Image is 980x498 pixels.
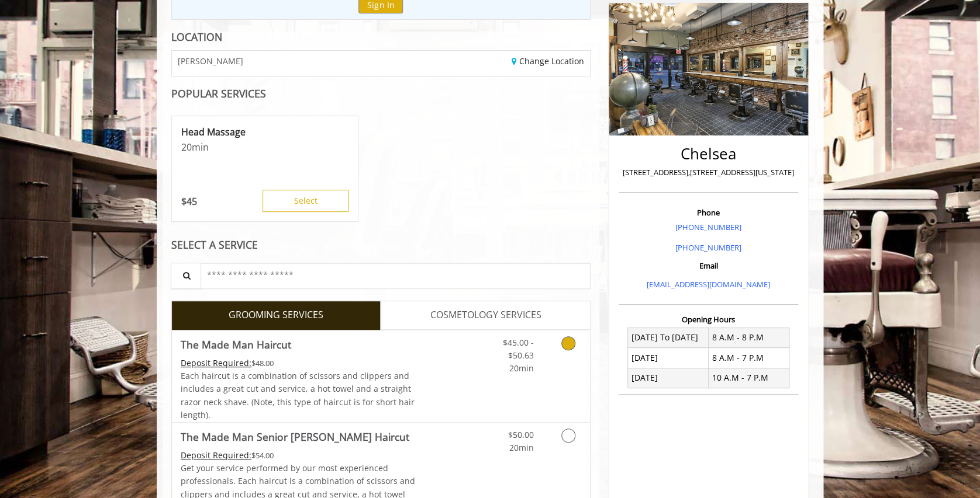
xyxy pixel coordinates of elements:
p: Head Massage [181,126,348,138]
span: This service needs some Advance to be paid before we block your appointment [181,450,251,461]
a: [EMAIL_ADDRESS][DOMAIN_NAME] [647,279,770,290]
a: [PHONE_NUMBER] [675,222,741,232]
span: $ [181,195,187,208]
td: [DATE] [628,368,709,388]
div: $48.00 [181,357,416,370]
h3: Phone [622,208,795,217]
a: [PHONE_NUMBER] [675,242,741,253]
p: 20 [181,141,348,154]
span: Each haircut is a combination of scissors and clippers and includes a great cut and service, a ho... [181,370,415,420]
h3: Email [622,262,795,270]
td: 10 A.M - 7 P.M [708,368,789,388]
span: 20min [509,363,534,374]
b: POPULAR SERVICES [171,86,266,100]
span: [PERSON_NAME] [178,57,243,65]
div: SELECT A SERVICE [171,239,591,250]
span: min [192,141,209,154]
p: 45 [181,195,197,208]
td: [DATE] [628,348,709,368]
p: [STREET_ADDRESS],[STREET_ADDRESS][US_STATE] [622,166,795,179]
span: This service needs some Advance to be paid before we block your appointment [181,357,251,368]
span: 20min [509,442,534,453]
div: $54.00 [181,449,416,462]
td: [DATE] To [DATE] [628,328,709,347]
b: The Made Man Haircut [181,336,291,353]
b: LOCATION [171,30,222,44]
span: $45.00 - $50.63 [503,337,534,361]
h2: Chelsea [622,145,795,162]
b: The Made Man Senior [PERSON_NAME] Haircut [181,429,409,445]
button: Service Search [171,263,201,289]
button: Select [263,190,348,212]
td: 8 A.M - 7 P.M [708,348,789,368]
a: Change Location [512,55,584,67]
span: $50.00 [508,429,534,440]
span: GROOMING SERVICES [229,308,323,323]
td: 8 A.M - 8 P.M [708,328,789,347]
span: COSMETOLOGY SERVICES [430,308,541,323]
h3: Opening Hours [619,315,798,323]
